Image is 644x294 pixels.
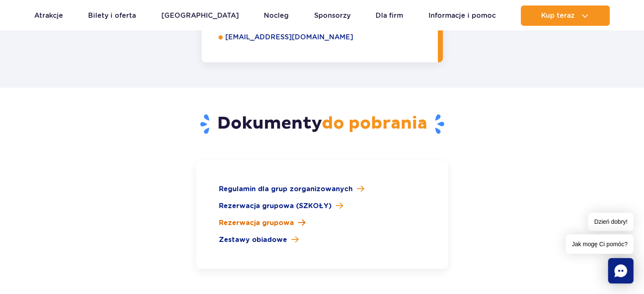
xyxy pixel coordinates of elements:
[376,5,403,26] a: Dla firm
[219,218,294,228] span: Rezerwacja grupowa
[219,201,332,211] span: Rezerwacja grupowa (SZKOŁY)
[541,12,575,19] span: Kup teraz
[566,234,633,254] span: Jak mogę Ci pomóc?
[314,5,351,26] a: Sponsorzy
[219,184,425,194] a: Regulamin dla grup zorganizowanych
[225,32,426,42] a: [EMAIL_ADDRESS][DOMAIN_NAME]
[588,213,633,231] span: Dzień dobry!
[219,235,425,245] a: Zestawy obiadowe
[219,235,287,245] span: Zestawy obiadowe
[161,5,239,26] a: [GEOGRAPHIC_DATA]
[88,5,136,26] a: Bilety i oferta
[322,113,427,134] span: do pobrania
[219,184,353,194] span: Regulamin dla grup zorganizowanych
[608,258,633,283] div: Chat
[264,5,289,26] a: Nocleg
[130,113,514,135] h2: Dokumenty
[219,201,425,211] a: Rezerwacja grupowa (SZKOŁY)
[34,5,63,26] a: Atrakcje
[521,5,610,26] button: Kup teraz
[428,5,496,26] a: Informacje i pomoc
[219,218,425,228] a: Rezerwacja grupowa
